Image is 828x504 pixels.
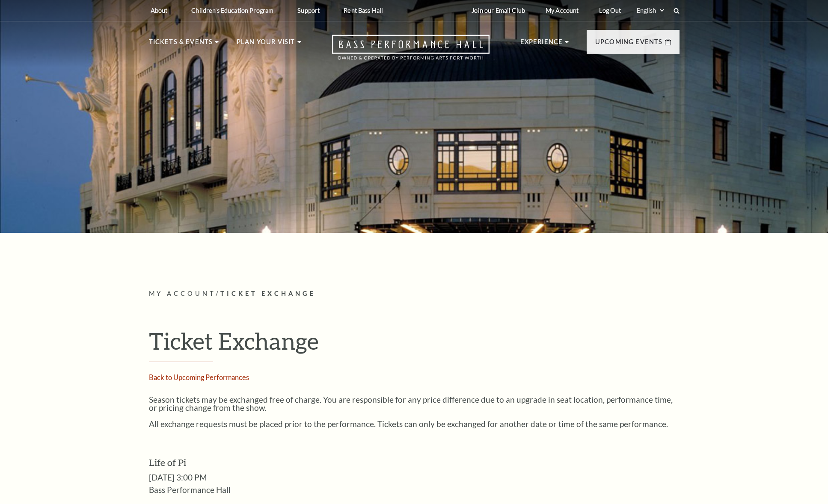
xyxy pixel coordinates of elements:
span: Ticket Exchange [220,290,316,297]
a: Back to Upcoming Performances [149,373,249,381]
span: My Account [149,290,216,297]
p: Children's Education Program [191,7,273,14]
p: / [149,289,680,299]
p: Tickets & Events [149,37,213,52]
h3: Life of Pi [149,456,680,469]
span: Bass Performance Hall [149,485,231,495]
p: About [151,7,168,14]
p: Support [297,7,320,14]
span: [DATE] 3:00 PM [149,472,207,482]
p: Upcoming Events [595,37,663,52]
p: All exchange requests must be placed prior to the performance. Tickets can only be exchanged for ... [149,420,680,428]
p: Plan Your Visit [237,37,295,52]
p: Rent Bass Hall [344,7,383,14]
p: Season tickets may be exchanged free of charge. You are responsible for any price difference due ... [149,395,680,412]
p: Experience [520,37,563,52]
select: Select: [635,6,665,15]
h1: Ticket Exchange [149,327,680,362]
